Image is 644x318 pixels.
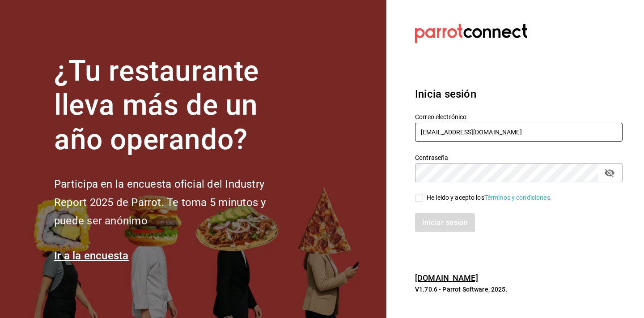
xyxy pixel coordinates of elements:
[415,123,623,142] input: Ingresa tu correo electrónico
[54,175,296,230] h2: Participa en la encuesta oficial del Industry Report 2025 de Parrot. Te toma 5 minutos y puede se...
[415,86,623,102] h3: Inicia sesión
[54,249,129,262] a: Ir a la encuesta
[54,54,296,157] h1: ¿Tu restaurante lleva más de un año operando?
[415,113,623,120] label: Correo electrónico
[484,194,552,201] a: Términos y condiciones.
[415,154,623,160] label: Contraseña
[415,273,478,283] a: [DOMAIN_NAME]
[415,285,623,294] p: V1.70.6 - Parrot Software, 2025.
[427,193,552,202] div: He leído y acepto los
[602,165,617,180] button: passwordField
